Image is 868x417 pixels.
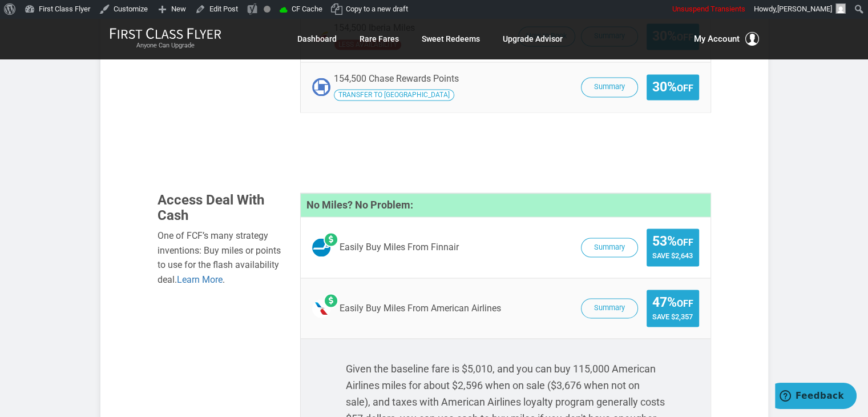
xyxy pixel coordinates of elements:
[652,80,693,94] span: 30%
[677,83,693,94] small: Off
[694,32,759,46] button: My Account
[581,77,638,97] button: Summary
[581,298,638,318] button: Summary
[677,237,693,248] small: Off
[340,242,459,252] span: Easily Buy Miles From Finnair
[334,89,454,101] span: Transfer your Chase Rewards Points to Iberia
[158,193,283,223] h3: Access Deal With Cash
[340,303,501,314] span: Easily Buy Miles From American Airlines
[110,27,221,50] a: First Class FlyerAnyone Can Upgrade
[110,42,221,50] small: Anyone Can Upgrade
[652,234,693,248] span: 53%
[677,298,693,309] small: Off
[177,274,223,285] a: Learn More
[775,383,857,411] iframe: Opens a widget where you can find more information
[694,32,740,46] span: My Account
[652,312,693,321] span: Save $2,357
[158,228,283,287] div: One of FCF’s many strategy inventions: Buy miles or points to use for the flash availability deal. .
[422,29,480,49] a: Sweet Redeems
[777,5,832,13] span: [PERSON_NAME]
[301,193,710,217] h4: No Miles? No Problem:
[652,295,693,310] span: 47%
[297,29,337,49] a: Dashboard
[503,29,563,49] a: Upgrade Advisor
[672,5,745,13] span: Unsuspend Transients
[360,29,399,49] a: Rare Fares
[110,27,221,39] img: First Class Flyer
[334,73,459,84] span: 154,500 Chase Rewards Points
[581,238,638,258] button: Summary
[652,251,693,260] span: Save $2,643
